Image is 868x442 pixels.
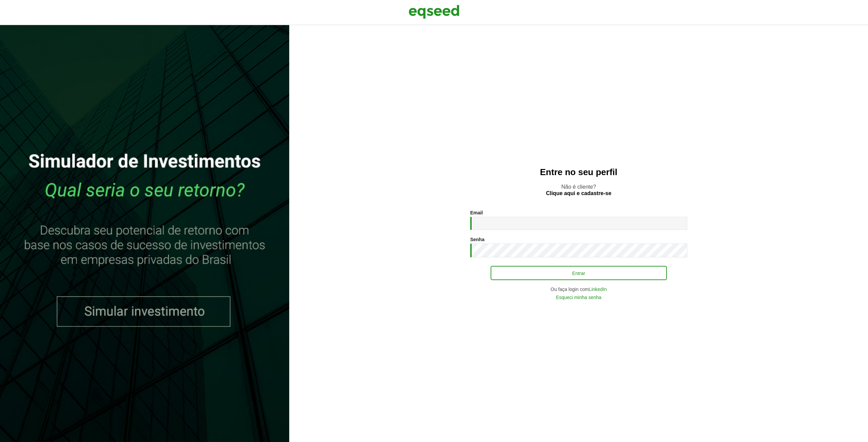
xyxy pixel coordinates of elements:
h2: Entre no seu perfil [303,167,854,177]
a: Esqueci minha senha [556,295,601,300]
div: Ou faça login com [470,287,687,292]
a: LinkedIn [589,287,607,292]
img: EqSeed Logo [409,3,459,20]
label: Email [470,210,483,215]
p: Não é cliente? [303,184,854,196]
a: Clique aqui e cadastre-se [546,191,611,196]
label: Senha [470,237,485,242]
button: Entrar [491,266,667,280]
